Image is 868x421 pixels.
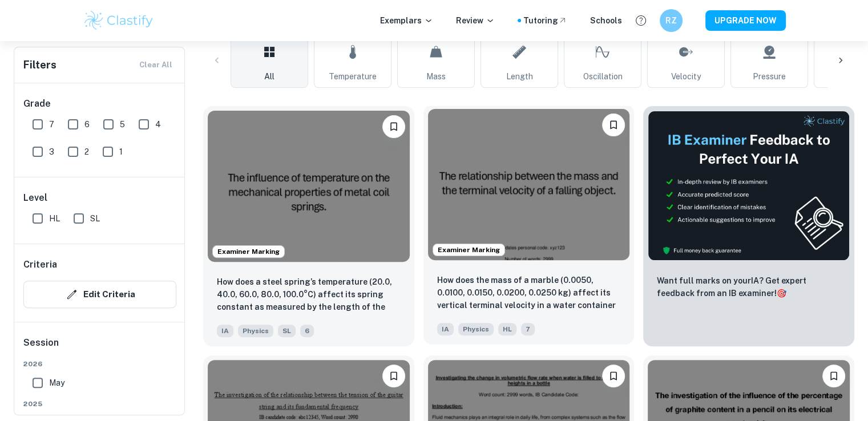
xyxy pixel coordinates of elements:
[523,14,567,27] a: Tutoring
[382,365,405,387] button: Bookmark
[84,118,90,131] span: 6
[643,106,854,346] a: ThumbnailWant full marks on yourIA? Get expert feedback from an IB examiner!
[705,10,786,31] button: UPGRADE NOW
[648,111,850,261] img: Thumbnail
[498,323,516,335] span: HL
[49,212,60,225] span: HL
[583,70,623,83] span: Oscillation
[264,70,274,83] span: All
[217,325,233,337] span: IA
[119,145,123,158] span: 1
[23,57,56,73] h6: Filters
[423,106,635,346] a: Examiner MarkingBookmarkHow does the mass of a marble (0.0050, 0.0100, 0.0150, 0.0200, 0.0250 kg)...
[23,281,176,308] button: Edit Criteria
[49,118,54,131] span: 7
[822,365,845,387] button: Bookmark
[49,377,64,389] span: May
[602,365,625,387] button: Bookmark
[590,14,622,27] a: Schools
[23,191,176,205] h6: Level
[300,325,314,337] span: 6
[777,289,786,298] span: 🎯
[437,323,454,335] span: IA
[23,359,176,369] span: 2026
[660,9,683,32] button: RZ
[506,70,533,83] span: Length
[380,14,433,27] p: Exemplars
[213,246,284,257] span: Examiner Marking
[217,276,401,314] p: How does a steel spring’s temperature (20.0, 40.0, 60.0, 80.0, 100.0°C) affect its spring constan...
[23,258,57,272] h6: Criteria
[664,14,677,27] h6: RZ
[426,70,446,83] span: Mass
[456,14,495,27] p: Review
[433,245,504,255] span: Examiner Marking
[428,109,630,260] img: Physics IA example thumbnail: How does the mass of a marble (0.0050, 0
[84,145,89,158] span: 2
[23,399,176,409] span: 2025
[120,118,125,131] span: 5
[155,118,161,131] span: 4
[329,70,377,83] span: Temperature
[90,212,100,225] span: SL
[382,115,405,138] button: Bookmark
[208,111,410,262] img: Physics IA example thumbnail: How does a steel spring’s temperature (2
[631,11,651,30] button: Help and Feedback
[521,323,535,335] span: 7
[49,145,54,158] span: 3
[23,97,176,111] h6: Grade
[458,323,494,335] span: Physics
[753,70,786,83] span: Pressure
[278,325,296,337] span: SL
[203,106,414,346] a: Examiner MarkingBookmarkHow does a steel spring’s temperature (20.0, 40.0, 60.0, 80.0, 100.0°C) a...
[23,336,176,359] h6: Session
[238,325,273,337] span: Physics
[671,70,701,83] span: Velocity
[602,114,625,136] button: Bookmark
[83,9,155,32] img: Clastify logo
[657,274,841,299] p: Want full marks on your IA ? Get expert feedback from an IB examiner!
[437,274,621,313] p: How does the mass of a marble (0.0050, 0.0100, 0.0150, 0.0200, 0.0250 kg) affect its vertical ter...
